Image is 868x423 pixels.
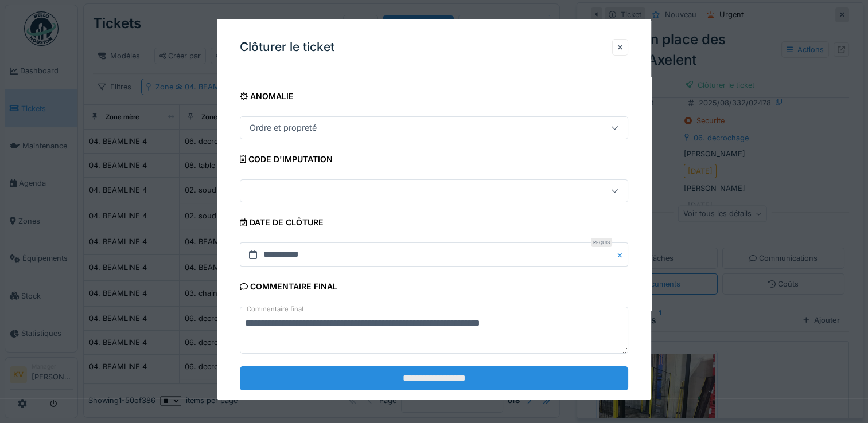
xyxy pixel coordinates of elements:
button: Close [616,243,628,267]
div: Commentaire final [240,279,337,298]
div: Date de clôture [240,214,323,233]
div: Anomalie [240,88,294,107]
div: Code d'imputation [240,151,333,170]
h3: Clôturer le ticket [240,40,334,54]
div: Ordre et propreté [245,122,321,134]
div: Requis [591,238,612,248]
label: Commentaire final [244,303,306,317]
